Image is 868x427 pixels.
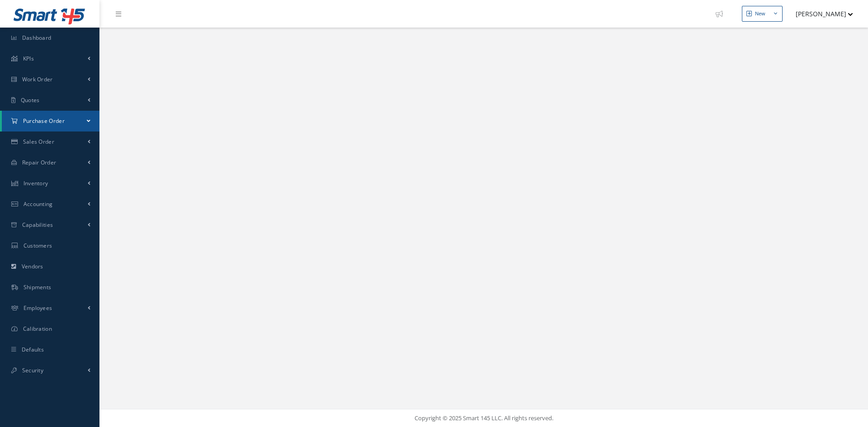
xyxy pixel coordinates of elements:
[24,304,52,312] span: Employees
[23,138,54,145] span: Sales Order
[2,111,99,131] a: Purchase Order
[21,96,40,104] span: Quotes
[22,34,52,42] span: Dashboard
[24,242,52,249] span: Customers
[755,10,765,18] div: New
[22,75,53,83] span: Work Order
[787,5,853,23] button: [PERSON_NAME]
[24,179,48,187] span: Inventory
[23,325,52,333] span: Calibration
[23,55,34,62] span: KPIs
[22,159,57,166] span: Repair Order
[24,283,52,291] span: Shipments
[24,200,53,208] span: Accounting
[108,414,859,423] div: Copyright © 2025 Smart 145 LLC. All rights reserved.
[23,117,65,125] span: Purchase Order
[22,263,43,270] span: Vendors
[22,366,43,374] span: Security
[742,6,783,22] button: New
[22,221,53,229] span: Capabilities
[22,346,44,353] span: Defaults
